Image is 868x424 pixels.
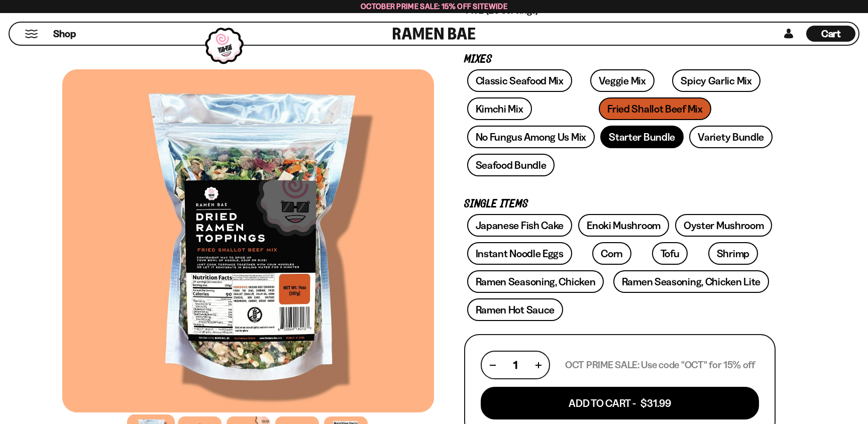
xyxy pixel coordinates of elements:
a: No Fungus Among Us Mix [467,126,595,148]
a: Oyster Mushroom [675,214,773,237]
span: Cart [821,28,841,40]
p: OCT PRIME SALE: Use code "OCT" for 15% off [565,359,755,371]
a: Corn [592,242,631,265]
a: Japanese Fish Cake [467,214,573,237]
p: Mixes [464,55,776,64]
a: Tofu [652,242,688,265]
a: Enoki Mushroom [578,214,669,237]
span: 1 [513,359,517,371]
button: Mobile Menu Trigger [25,30,38,38]
a: Instant Noodle Eggs [467,242,572,265]
div: Cart [806,23,855,45]
span: October Prime Sale: 15% off Sitewide [361,2,507,11]
p: Single Items [464,199,776,209]
a: Shrimp [708,242,758,265]
a: Ramen Hot Sauce [467,298,564,321]
a: Starter Bundle [600,126,684,148]
a: Shop [53,26,76,42]
a: Ramen Seasoning, Chicken Lite [613,270,769,293]
button: Add To Cart - $31.99 [481,387,759,419]
a: Veggie Mix [590,69,655,92]
a: Seafood Bundle [467,154,555,176]
a: Variety Bundle [689,126,773,148]
a: Spicy Garlic Mix [672,69,760,92]
a: Ramen Seasoning, Chicken [467,270,604,293]
span: Shop [53,27,76,41]
a: Kimchi Mix [467,97,532,120]
a: Classic Seafood Mix [467,69,572,92]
